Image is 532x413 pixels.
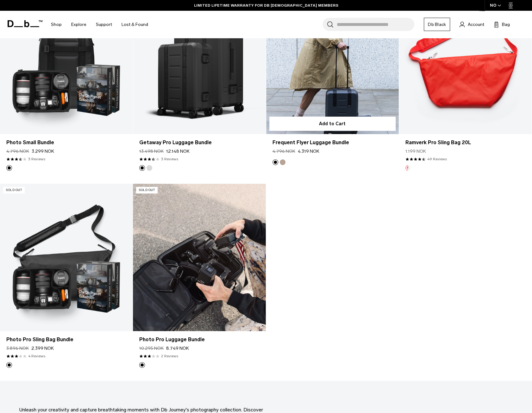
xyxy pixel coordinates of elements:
span: 4.319 NOK [298,148,319,155]
a: Shop [51,13,62,36]
a: Db Black [424,18,450,31]
a: Photo Pro Sling Bag Bundle [6,336,126,343]
a: LIMITED LIFETIME WARRANTY FOR DB [DEMOGRAPHIC_DATA] MEMBERS [194,3,338,8]
p: Sold Out [3,187,25,194]
a: Photo Pro Luggage Bundle [139,336,259,343]
a: 3 reviews [28,156,45,162]
a: Photo Small Bundle [6,139,126,146]
a: Support [96,13,112,36]
nav: Main Navigation [46,11,153,38]
button: Black Out [139,362,145,368]
button: Black Out [6,362,12,368]
a: Ramverk Pro Sling Bag 20L [405,139,525,146]
a: Explore [71,13,86,36]
a: 3 reviews [161,156,178,162]
a: 49 reviews [427,156,447,162]
a: Getaway Pro Luggage Bundle [139,139,259,146]
button: Black Out [6,165,12,171]
span: Account [468,21,484,28]
span: 3.299 NOK [32,148,54,155]
span: 12.148 NOK [166,148,190,155]
s: 3.896 NOK [6,345,29,352]
button: Polestar Edt. [405,165,411,171]
a: Photo Pro Luggage Bundle [133,184,266,331]
span: Bag [502,21,510,28]
a: Lost & Found [122,13,148,36]
a: Account [460,21,484,28]
a: 4 reviews [28,353,45,359]
span: 8.749 NOK [166,345,189,352]
s: 4.796 NOK [272,148,295,155]
button: Bag [494,21,510,28]
button: Add to Cart [269,117,396,131]
button: Black out [139,165,145,171]
span: 2.399 NOK [31,345,54,352]
p: Sold Out [136,187,158,194]
s: 10.295 NOK [139,345,164,352]
span: 1.199 NOK [405,148,426,155]
button: Black Out [272,159,278,165]
a: Frequent Flyer Luggage Bundle [272,139,392,146]
s: 13.498 NOK [139,148,164,155]
s: 4.796 NOK [6,148,29,155]
button: Fogbow Beige [280,159,285,165]
button: Silver [147,165,152,171]
a: 2 reviews [161,353,178,359]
